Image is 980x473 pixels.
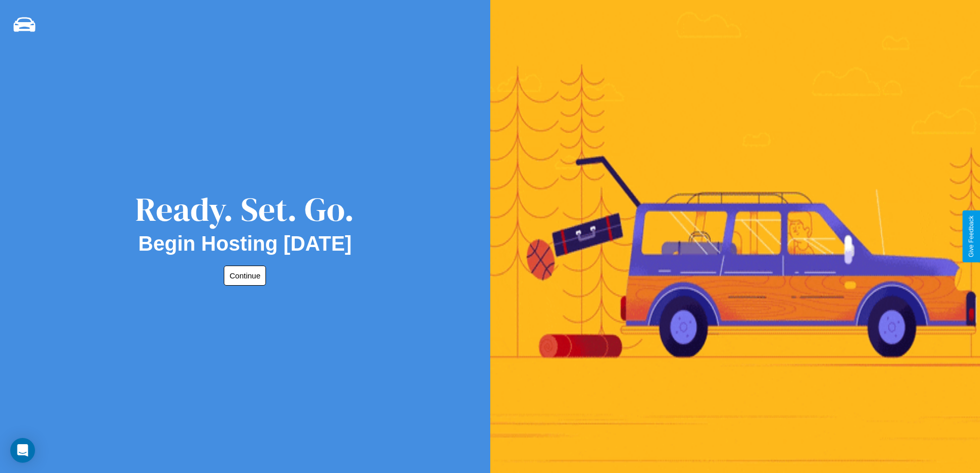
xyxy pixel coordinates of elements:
[135,186,354,232] div: Ready. Set. Go.
[10,438,35,463] div: Open Intercom Messenger
[138,232,352,255] h2: Begin Hosting [DATE]
[224,266,266,286] button: Continue
[968,216,975,257] div: Give Feedback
